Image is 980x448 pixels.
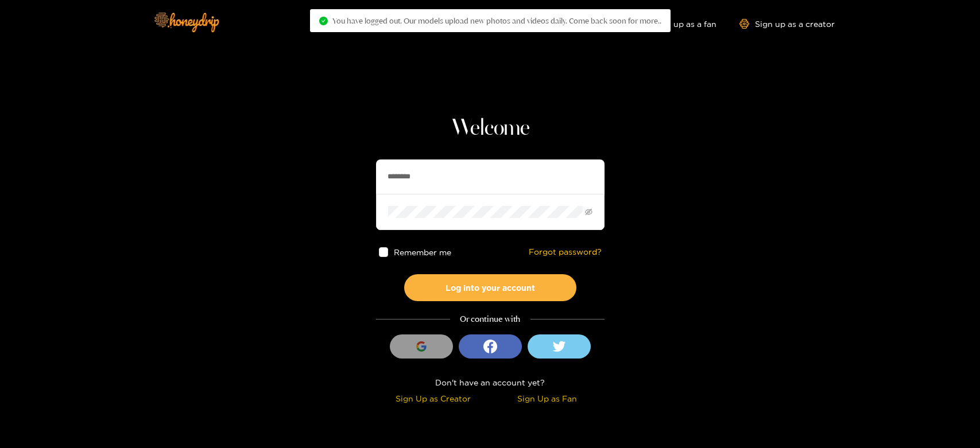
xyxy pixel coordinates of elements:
[376,376,605,389] div: Don't have an account yet?
[319,17,328,25] span: check-circle
[739,19,835,29] a: Sign up as a creator
[376,115,605,142] h1: Welcome
[379,392,487,405] div: Sign Up as Creator
[332,16,661,25] span: You have logged out. Our models upload new photos and videos daily. Come back soon for more..
[585,208,592,216] span: eye-invisible
[376,313,605,326] div: Or continue with
[529,247,602,257] a: Forgot password?
[404,274,576,301] button: Log into your account
[493,392,602,405] div: Sign Up as Fan
[394,248,451,256] span: Remember me
[638,19,716,29] a: Sign up as a fan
